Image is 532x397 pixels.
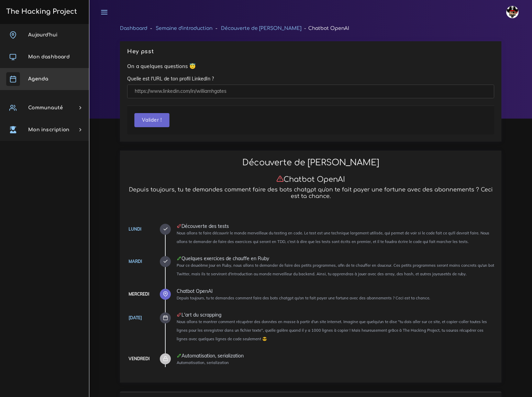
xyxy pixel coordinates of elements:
h5: Hey psst [127,48,494,55]
input: https://www.linkedin.com/in/williamhgates [127,85,494,99]
small: Nous allons te faire découvrir le monde merveilleux du testing en code. Le test est une technique... [177,231,489,244]
label: Quelle est l'URL de ton profil LinkedIn ? [127,75,214,82]
span: Communauté [28,105,63,110]
h5: Depuis toujours, tu te demandes comment faire des bots chatgpt qu'on te fait payer une fortune av... [127,187,494,200]
a: Mardi [129,259,142,264]
button: Valider ! [134,113,169,127]
small: Automatisation, serialization [177,360,229,365]
div: Vendredi [129,355,149,363]
h2: Découverte de [PERSON_NAME] [127,158,494,168]
li: Chatbot OpenAI [301,24,349,33]
div: Découverte des tests [177,224,494,229]
span: Mon inscription [28,127,69,132]
h3: Chatbot OpenAI [127,175,494,184]
div: L'art du scrapping [177,312,494,317]
img: avatar [506,6,519,18]
p: On a quelques questions 😇 [127,62,494,70]
div: Chatbot OpenAI [177,289,494,294]
span: Mon dashboard [28,54,70,59]
a: Découverte de [PERSON_NAME] [221,26,301,31]
span: Agenda [28,76,48,81]
a: Semaine d'introduction [156,26,212,31]
div: Automatisation, serialization [177,353,494,358]
div: Mercredi [129,290,149,298]
div: Quelques exercices de chauffe en Ruby [177,256,494,261]
h3: The Hacking Project [4,8,77,15]
a: Dashboard [120,26,147,31]
small: Pour ce deuxième jour en Ruby, nous allons te demander de faire des petits programmes, afin de te... [177,263,494,276]
small: Nous allons te montrer comment récupérer des données en masse à partir d'un site internet. Imagin... [177,319,487,341]
small: Depuis toujours, tu te demandes comment faire des bots chatgpt qu'on te fait payer une fortune av... [177,296,430,300]
a: [DATE] [129,315,142,320]
a: Lundi [129,227,141,232]
span: Aujourd'hui [28,32,57,37]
